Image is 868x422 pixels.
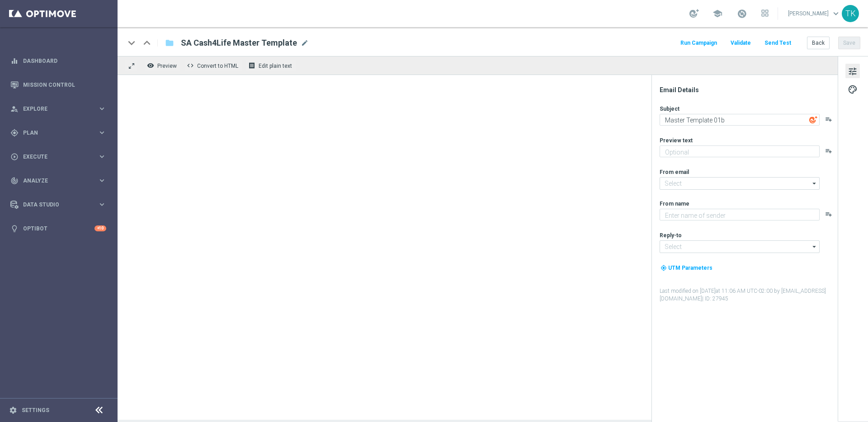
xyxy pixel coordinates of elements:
span: UTM Parameters [668,265,712,271]
button: playlist_add [825,211,832,218]
div: Explore [10,105,98,113]
span: palette [848,84,858,95]
div: TK [842,5,859,22]
label: Preview text [660,137,693,144]
i: lightbulb [10,225,19,233]
div: Execute [10,153,98,161]
a: Optibot [23,216,94,240]
div: Dashboard [10,49,106,73]
span: Explore [23,106,98,112]
button: equalizer Dashboard [10,57,107,65]
button: receipt Edit plain text [246,60,296,71]
span: SA Cash4Life Master Template [181,38,297,48]
button: Save [838,37,860,49]
i: settings [9,406,17,414]
i: play_circle_outline [10,153,19,161]
button: Data Studio keyboard_arrow_right [10,201,107,208]
span: school [712,9,722,19]
label: Last modified on [DATE] at 11:06 AM UTC-02:00 by [EMAIL_ADDRESS][DOMAIN_NAME] [660,287,837,303]
i: keyboard_arrow_right [98,104,106,113]
span: Plan [23,130,98,136]
a: [PERSON_NAME]keyboard_arrow_down [787,7,842,20]
label: Reply-to [660,232,682,239]
i: track_changes [10,177,19,185]
span: Convert to HTML [197,63,238,69]
div: Plan [10,129,98,137]
div: Email Details [660,86,837,94]
span: Execute [23,154,98,159]
i: folder [165,38,174,48]
button: Validate [729,37,752,49]
input: Select [660,240,820,253]
button: person_search Explore keyboard_arrow_right [10,105,107,113]
span: Analyze [23,178,98,183]
i: my_location [660,265,667,271]
i: remove_red_eye [147,62,154,69]
i: equalizer [10,57,19,65]
button: my_location UTM Parameters [660,263,713,273]
span: | ID: 27945 [702,295,728,302]
i: receipt [248,62,255,69]
button: lightbulb Optibot +10 [10,225,107,232]
button: track_changes Analyze keyboard_arrow_right [10,177,107,184]
button: Mission Control [10,81,107,89]
button: Back [807,37,830,49]
i: keyboard_arrow_right [98,152,106,161]
span: code [187,62,194,69]
i: keyboard_arrow_right [98,200,106,209]
span: Edit plain text [259,63,292,69]
span: mode_edit [301,39,309,47]
label: From email [660,169,689,176]
a: Mission Control [23,73,106,97]
button: folder [164,36,175,50]
i: arrow_drop_down [810,241,819,253]
span: tune [848,66,858,77]
span: Preview [157,63,177,69]
button: Run Campaign [679,37,718,49]
label: Subject [660,105,679,113]
button: code Convert to HTML [184,60,242,71]
span: keyboard_arrow_down [831,9,841,19]
button: palette [845,82,860,96]
button: playlist_add [825,147,832,155]
input: Select [660,177,820,190]
a: Dashboard [23,49,106,73]
img: optiGenie.svg [809,116,817,124]
button: tune [845,64,860,78]
button: playlist_add [825,116,832,123]
i: person_search [10,105,19,113]
a: Settings [22,408,49,413]
button: play_circle_outline Execute keyboard_arrow_right [10,153,107,160]
button: Send Test [763,37,793,49]
button: gps_fixed Plan keyboard_arrow_right [10,129,107,136]
i: arrow_drop_down [810,178,819,189]
i: gps_fixed [10,129,19,137]
span: Validate [731,40,751,46]
div: +10 [94,225,106,231]
label: From name [660,200,689,207]
button: remove_red_eye Preview [145,60,181,71]
i: keyboard_arrow_right [98,128,106,137]
div: Data Studio [10,201,98,209]
i: keyboard_arrow_right [98,176,106,185]
span: Data Studio [23,202,98,207]
div: Optibot [10,216,106,240]
div: Analyze [10,177,98,185]
div: Mission Control [10,73,106,97]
